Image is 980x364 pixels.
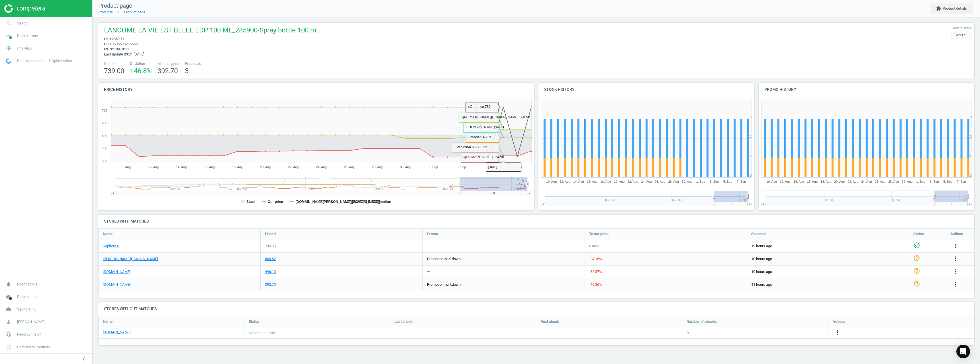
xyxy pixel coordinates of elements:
i: help_outline [913,255,920,262]
span: Need our help? [17,332,41,337]
span: LANCOME LA VIE EST BELLE EDP 100 ML_285900-Spray bottle 100 ml [104,26,318,36]
div: 560.52 [265,256,276,262]
tspan: 7. Sep [957,180,966,183]
tspan: 16. Aug [807,180,817,183]
text: 400 [102,147,107,150]
tspan: median [379,200,391,204]
span: [PERSON_NAME] [17,319,44,324]
tspan: 5. Sep [943,180,952,183]
button: more_vert [952,255,959,263]
tspan: 18. Aug [600,180,611,183]
span: markdown [444,282,461,287]
tspan: 3. Sep [457,165,466,169]
div: Open Intercom Messenger [956,345,970,358]
tspan: 12. Aug [148,165,159,169]
img: ajHJNr6hYgQAAAAASUVORK5CYII= [4,4,45,13]
text: 0 [970,174,971,177]
span: -24.15 % [589,257,602,261]
tspan: 16. Aug [204,165,215,169]
text: 3 [970,116,971,119]
h4: Stock history [538,83,754,96]
span: promotion [427,282,444,287]
tspan: 3. Sep [710,180,719,183]
i: cloud_done [3,291,14,302]
span: 739.00 [104,67,124,75]
tspan: 7. Sep [737,180,746,183]
span: 10 hours ago [751,256,905,262]
text: 2 [750,135,752,138]
i: pie_chart_outlined [3,43,14,54]
span: 12 hours ago [751,244,905,249]
i: check_circle_outline [913,242,920,249]
button: more_vert [952,242,959,250]
span: upc : [104,42,112,46]
tspan: 24. Aug [316,165,326,169]
span: 10 hours ago [751,269,905,274]
button: more_vert [952,268,959,275]
tspan: 24. Aug [861,180,872,183]
text: 600 [102,121,107,125]
span: Last check [395,319,413,324]
tspan: 12. Aug [560,180,570,183]
span: -32.87 % [589,270,602,274]
span: Scanned [751,231,765,237]
text: 1 [750,155,752,158]
span: Actions [833,319,845,324]
span: Sephora PL [17,307,36,312]
span: Price Management & Optimization [17,58,72,63]
div: 496.10 [265,269,276,274]
i: help_outline [913,268,920,274]
span: Data delivery [17,33,38,38]
tspan: [DOMAIN_NAME] [295,200,324,204]
tspan: 14. Aug [793,180,804,183]
span: 11 hours ago [751,282,905,287]
tspan: 10. Aug [766,180,777,183]
span: markdown [444,257,461,261]
button: chevron_left [77,355,91,363]
i: extension [936,6,941,11]
tspan: 22. Aug [628,180,638,183]
text: 1 [970,155,971,158]
tspan: Sep '… [961,198,971,201]
tspan: 30. Aug [902,180,912,183]
div: — [427,244,430,249]
text: 3 [750,116,752,119]
span: Name [103,319,113,324]
tspan: 26. Aug [344,165,355,169]
span: 0.00 % [589,244,599,248]
span: Actions [950,231,963,237]
tspan: Stack [246,200,256,204]
i: help_outline [913,280,920,287]
span: Product page [98,2,132,9]
span: Last update 03:31 [DATE] [104,52,144,56]
span: Promo [427,231,438,237]
label: How to scale [952,26,971,31]
tspan: 26. Aug [655,180,665,183]
tspan: [PERSON_NAME][DOMAIN_NAME] [322,200,379,204]
span: Notifications [17,282,38,287]
span: -46.86 % [589,282,602,287]
tspan: Sep '… [740,198,751,201]
span: Status [249,319,259,324]
span: Name [103,231,113,237]
div: Days [952,31,971,39]
span: Data health [17,294,36,299]
h4: Price history [98,83,534,96]
span: mpn : [104,47,113,51]
tspan: 12. Aug [780,180,790,183]
text: 500 [102,134,107,137]
tspan: 20. Aug [614,180,624,183]
button: more_vert [952,281,959,288]
button: more_vert [834,329,841,337]
text: 2 [970,135,971,138]
div: — [427,269,430,274]
tspan: 10. Aug [120,165,130,169]
span: Analytics [17,46,32,51]
i: person [3,316,14,327]
i: more_vert [952,255,959,262]
tspan: 30. Aug [682,180,692,183]
span: To our price [589,231,609,237]
span: 285900 [112,37,124,41]
tspan: 14. Aug [176,165,187,169]
button: extensionProduct details [930,3,973,14]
